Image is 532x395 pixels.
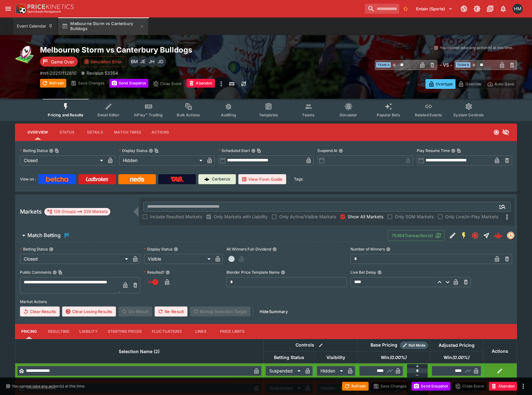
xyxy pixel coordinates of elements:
div: Hidden [317,366,345,376]
label: View on : [20,174,36,184]
p: Auto-Save [495,81,514,87]
button: Edit Detail [447,230,458,241]
span: Win(0.00%) [437,354,476,361]
span: Un-Result [118,306,152,317]
span: Include Resulted Markets [150,213,202,220]
button: Public CommentsCopy To Clipboard [52,270,57,275]
button: HideSummary [256,306,291,317]
button: Liability [74,324,102,339]
img: TabNZ [171,177,184,182]
p: You cannot take any action(s) at this time. [440,45,513,51]
div: James Edlin [137,56,149,67]
p: Blender Price Template Name [226,270,280,275]
button: Notifications [498,3,509,14]
div: Suspended [266,366,303,376]
p: Display Status [144,246,172,252]
div: Start From [425,79,517,89]
div: Hamish McKerihan [513,4,523,14]
button: Copy To Clipboard [55,149,59,153]
button: Copy To Clipboard [154,149,159,153]
button: Display StatusCopy To Clipboard [149,149,153,153]
span: Team B [456,62,470,68]
button: Simulation Error [80,56,126,67]
span: Mark an event as closed and abandoned. [489,382,517,389]
button: open drawer [2,3,14,14]
button: Links [187,324,215,339]
span: Templates [259,113,278,117]
img: Ladbrokes [86,177,108,182]
img: Neds [130,177,144,182]
button: Fluctuations [147,324,187,339]
div: Event type filters [43,99,489,121]
span: Only Live/In-Play Markets [445,213,498,220]
span: Teams [302,113,315,117]
span: Bulk Actions [177,113,200,117]
button: Pricing [15,324,43,339]
p: You cannot take any action(s) at this time. [12,383,85,389]
button: Scheduled StartCopy To Clipboard [251,149,256,153]
button: Documentation [485,3,496,14]
h6: - VS - [440,62,452,68]
h5: Markets [20,208,42,215]
p: Number of Winners [351,246,385,252]
span: Simulator [340,113,357,117]
div: Jiahao Hao [146,56,157,67]
button: Betting Status [49,247,53,251]
button: Open [497,201,508,212]
button: Auto-Save [484,79,517,89]
span: Team A [376,62,391,68]
button: Connected to PK [458,3,470,14]
p: Scheduled Start [218,148,250,153]
p: Betting Status [20,246,48,252]
th: Actions [483,339,517,363]
p: Live Bet Delay [351,270,376,275]
button: Copy To Clipboard [257,149,261,153]
span: Related Events [415,113,442,117]
span: Mark an event as closed and abandoned. [186,80,215,86]
span: Visibility [320,354,352,361]
img: tradingmodel [507,232,514,239]
em: ( 0.00 %) [389,354,406,361]
button: Override [455,79,484,89]
p: Betting Status [20,148,48,153]
div: BJ Martin [129,56,140,67]
span: InPlay™ Trading [134,113,163,117]
button: Actions [146,125,174,140]
span: Selection Name (2) [112,348,167,355]
button: Play Resume TimeCopy To Clipboard [451,149,455,153]
div: 139 Groups 339 Markets [47,208,108,215]
button: Re-Result [155,306,187,317]
input: search [365,4,399,14]
span: Betting Status [267,354,311,361]
button: Abandon [489,382,517,391]
svg: Hidden [502,129,510,136]
svg: More [503,213,511,221]
label: Tags: [294,174,303,184]
div: Show/hide Price Roll mode configuration. [400,342,428,349]
div: Josh Drayton [155,56,166,67]
p: Resulted? [144,270,164,275]
button: Send Snapshot [411,382,450,391]
label: Market Actions [20,297,512,306]
button: Blender Price Template Name [281,270,285,275]
div: Hidden [119,155,204,165]
img: Cerberus [204,177,209,182]
div: Closed [20,155,105,165]
p: All Winners Full-Dividend [226,246,271,252]
button: Price Limits [215,324,250,339]
p: Play Resume Time [417,148,450,153]
button: 75394Transaction(s) [388,230,445,241]
button: No Bookmarks [400,4,410,14]
button: Clear Results [20,306,60,317]
span: Popular Bets [377,113,400,117]
th: Adjusted Pricing [430,339,483,351]
h2: Copy To Clipboard [40,45,279,55]
p: Public Comments [20,270,51,275]
button: Overview [22,125,53,140]
p: Copy To Clipboard [40,70,77,76]
span: Only Markets with Liability [214,213,268,220]
button: View Form Guide [238,174,286,184]
th: Controls [263,339,357,351]
img: rugby_league.png [15,45,35,65]
svg: Closed [471,232,479,239]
